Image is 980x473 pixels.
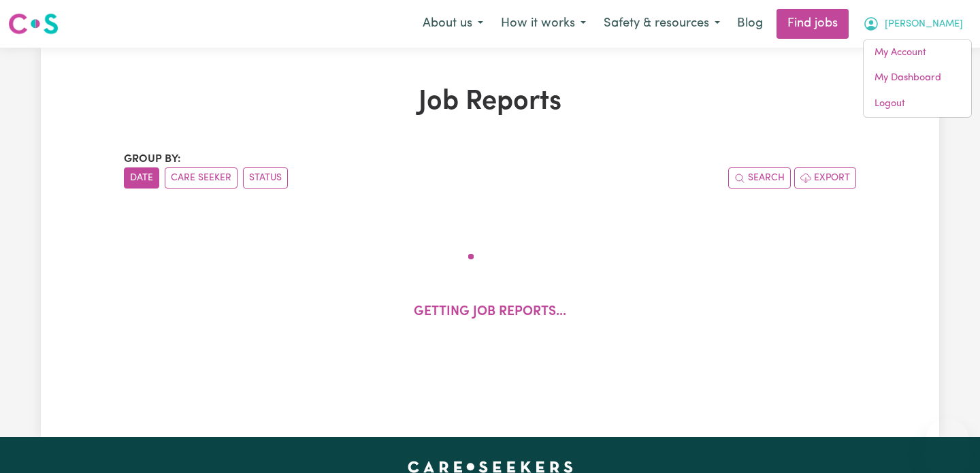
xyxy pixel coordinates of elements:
button: sort invoices by care seeker [165,167,238,189]
p: Getting job reports... [414,303,566,323]
a: Careseekers logo [8,8,59,39]
img: Careseekers logo [8,12,59,36]
button: My Account [854,10,972,38]
span: [PERSON_NAME] [885,17,963,32]
h1: Job Reports [124,86,856,118]
button: Search [728,167,791,189]
button: sort invoices by paid status [243,167,288,189]
button: About us [414,10,492,38]
span: Group by: [124,154,181,165]
a: Careseekers home page [408,461,573,472]
a: My Account [864,40,971,66]
a: My Dashboard [864,65,971,91]
button: Safety & resources [595,10,729,38]
a: Blog [729,9,771,39]
iframe: Button to launch messaging window [926,419,969,462]
div: My Account [863,39,972,118]
a: Find jobs [777,9,849,39]
button: Export [794,167,856,189]
button: How it works [492,10,595,38]
button: sort invoices by date [124,167,159,189]
a: Logout [864,91,971,117]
